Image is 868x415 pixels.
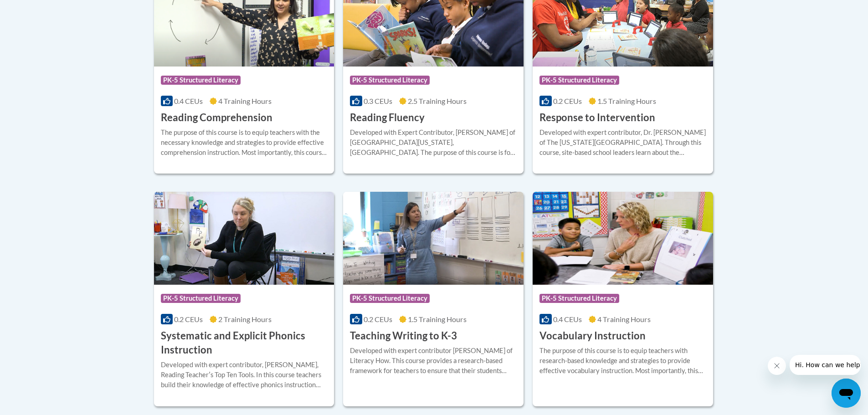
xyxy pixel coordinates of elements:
[161,76,241,85] span: PK-5 Structured Literacy
[161,360,328,390] div: Developed with expert contributor, [PERSON_NAME], Reading Teacherʹs Top Ten Tools. In this course...
[350,329,457,343] h3: Teaching Writing to K-3
[408,315,467,323] span: 1.5 Training Hours
[539,294,619,303] span: PK-5 Structured Literacy
[539,128,706,158] div: Developed with expert contributor, Dr. [PERSON_NAME] of The [US_STATE][GEOGRAPHIC_DATA]. Through ...
[218,97,272,105] span: 4 Training Hours
[154,192,334,406] a: Course LogoPK-5 Structured Literacy0.2 CEUs2 Training Hours Systematic and Explicit Phonics Instr...
[533,192,713,406] a: Course LogoPK-5 Structured Literacy0.4 CEUs4 Training Hours Vocabulary InstructionThe purpose of ...
[553,315,582,323] span: 0.4 CEUs
[533,192,713,285] img: Course Logo
[553,97,582,105] span: 0.2 CEUs
[161,111,272,125] h3: Reading Comprehension
[539,76,619,85] span: PK-5 Structured Literacy
[161,128,328,158] div: The purpose of this course is to equip teachers with the necessary knowledge and strategies to pr...
[539,111,655,125] h3: Response to Intervention
[350,111,425,125] h3: Reading Fluency
[539,346,706,376] div: The purpose of this course is to equip teachers with research-based knowledge and strategies to p...
[5,6,74,14] span: Hi. How can we help?
[161,294,241,303] span: PK-5 Structured Literacy
[790,355,861,375] iframe: Message from company
[597,97,656,105] span: 1.5 Training Hours
[350,294,430,303] span: PK-5 Structured Literacy
[364,315,392,323] span: 0.2 CEUs
[597,315,651,323] span: 4 Training Hours
[350,76,430,85] span: PK-5 Structured Literacy
[350,346,517,376] div: Developed with expert contributor [PERSON_NAME] of Literacy How. This course provides a research-...
[832,379,861,408] iframe: Button to launch messaging window
[539,329,646,343] h3: Vocabulary Instruction
[408,97,467,105] span: 2.5 Training Hours
[343,192,524,406] a: Course LogoPK-5 Structured Literacy0.2 CEUs1.5 Training Hours Teaching Writing to K-3Developed wi...
[350,128,517,158] div: Developed with Expert Contributor, [PERSON_NAME] of [GEOGRAPHIC_DATA][US_STATE], [GEOGRAPHIC_DATA...
[174,315,203,323] span: 0.2 CEUs
[154,192,334,285] img: Course Logo
[343,192,524,285] img: Course Logo
[768,357,786,375] iframe: Close message
[161,329,328,357] h3: Systematic and Explicit Phonics Instruction
[218,315,272,323] span: 2 Training Hours
[364,97,392,105] span: 0.3 CEUs
[174,97,203,105] span: 0.4 CEUs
